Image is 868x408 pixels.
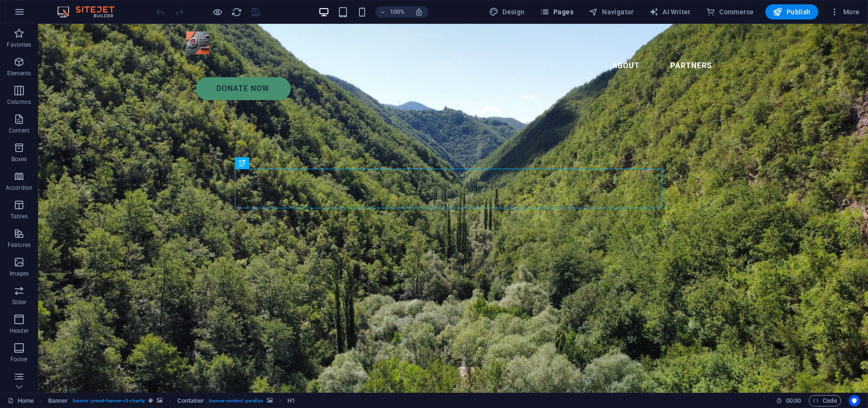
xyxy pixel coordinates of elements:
span: Navigator [589,7,634,17]
button: Navigator [585,4,638,20]
i: Reload page [232,7,243,18]
button: Design [485,4,529,20]
p: Elements [7,70,31,77]
button: 100% [376,6,409,18]
span: . banner-content .parallax [208,395,263,407]
button: reload [231,6,243,18]
button: More [826,4,864,20]
button: Code [809,395,841,407]
span: . banner .preset-banner-v3-charity [71,395,145,407]
button: Pages [536,4,577,20]
span: More [830,7,860,17]
h6: 100% [390,6,405,18]
i: This element contains a background [267,398,273,403]
img: Editor Logo [55,6,126,18]
a: Click to cancel selection. Double-click to open Pages [8,395,34,407]
span: Design [489,7,525,17]
button: Usercentrics [849,395,860,407]
span: Pages [540,7,573,17]
span: AI Writer [649,7,691,17]
i: On resize automatically adjust zoom level to fit chosen device. [415,8,423,16]
p: Features [8,241,31,249]
div: Design (Ctrl+Alt+Y) [485,4,529,20]
p: Images [10,270,29,277]
span: : [793,397,794,404]
p: Boxes [11,155,27,163]
i: This element is a customizable preset [149,398,153,403]
p: Favorites [7,41,31,49]
span: Commerce [706,7,754,17]
p: Slider [12,298,27,306]
p: Content [9,127,30,134]
span: 00 00 [786,395,801,407]
button: Click here to leave preview mode and continue editing [212,6,224,18]
p: Footer [10,356,28,363]
span: Publish [773,7,811,17]
span: Code [813,395,837,407]
p: Header [10,327,29,335]
button: Publish [766,4,818,20]
p: Accordion [6,184,32,192]
p: Tables [10,213,28,220]
h6: Session time [776,395,801,407]
i: This element contains a background [157,398,163,403]
button: Commerce [702,4,758,20]
nav: breadcrumb [48,395,296,407]
p: Columns [7,98,31,106]
span: Click to select. Double-click to edit [48,395,68,407]
span: Click to select. Double-click to edit [287,395,295,407]
button: AI Writer [645,4,694,20]
span: Click to select. Double-click to edit [178,395,204,407]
